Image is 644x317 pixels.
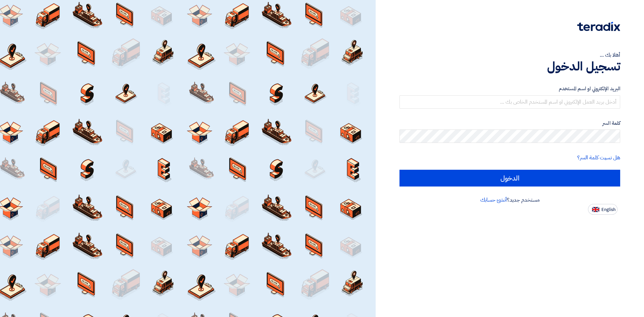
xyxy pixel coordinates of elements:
label: البريد الإلكتروني او اسم المستخدم [399,85,620,93]
input: أدخل بريد العمل الإلكتروني او اسم المستخدم الخاص بك ... [399,95,620,109]
img: Teradix logo [577,22,620,31]
input: الدخول [399,170,620,187]
a: هل نسيت كلمة السر؟ [577,154,620,162]
a: أنشئ حسابك [480,196,507,204]
button: English [588,204,618,215]
label: كلمة السر [399,119,620,127]
img: en-US.png [592,207,599,212]
div: مستخدم جديد؟ [399,196,620,204]
div: أهلا بك ... [399,51,620,59]
h1: تسجيل الدخول [399,59,620,74]
span: English [601,207,615,212]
